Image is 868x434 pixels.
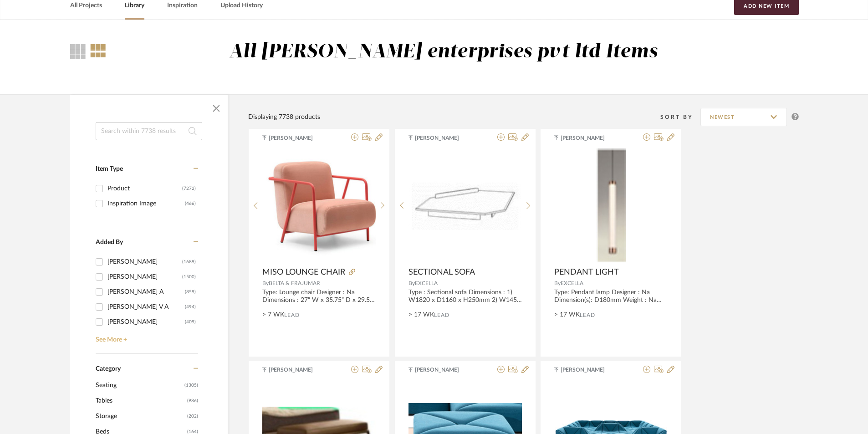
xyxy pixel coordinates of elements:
div: Displaying 7738 products [248,112,320,122]
div: [PERSON_NAME] [107,315,185,329]
div: Product [107,181,182,196]
span: By [262,281,269,286]
span: Item Type [96,166,123,172]
div: Sort By [660,112,700,122]
div: All [PERSON_NAME] enterprises pvt ltd Items [229,41,658,64]
div: (7272) [182,181,196,196]
div: Type: Pendant lamp Designer : Na Dimension(s): D180mm Weight : Na Materials & Finish: .Na Mountin... [554,289,668,304]
img: PENDANT LIGHT [596,148,626,262]
span: (1305) [184,378,198,393]
div: (409) [185,315,196,329]
span: > 7 WK [262,310,284,320]
span: [PERSON_NAME] [269,366,326,374]
a: See More + [93,329,198,344]
div: Type: Lounge chair Designer : Na Dimensions : 27” W x 35.75” D x 29.5" H - Seat Height 15.75" Mat... [262,289,376,304]
span: BELTA & FRAJUMAR [269,281,320,286]
span: [PERSON_NAME] [415,134,472,142]
div: (1500) [182,270,196,284]
div: [PERSON_NAME] [107,270,182,284]
div: [PERSON_NAME] [107,255,182,269]
span: [PERSON_NAME] [561,134,618,142]
span: Added By [96,239,123,245]
span: EXCELLA [415,281,438,286]
div: (466) [185,196,196,211]
span: Lead [284,312,300,318]
img: SECTIONAL SOFA [408,181,521,230]
span: Lead [434,312,449,318]
span: By [408,281,415,286]
input: Search within 7738 results [96,122,202,140]
span: PENDANT LIGHT [554,267,619,277]
div: Inspiration Image [107,196,185,211]
span: (986) [187,393,198,408]
span: By [554,281,561,286]
span: SECTIONAL SOFA [408,267,475,277]
img: MISO LOUNGE CHAIR [263,155,376,255]
span: Storage [96,408,185,424]
div: (494) [185,300,196,314]
span: [PERSON_NAME] [561,366,618,374]
div: [PERSON_NAME] V A [107,300,185,314]
span: > 17 WK [408,310,434,320]
span: Lead [580,312,595,318]
span: EXCELLA [561,281,583,286]
div: [PERSON_NAME] A [107,285,185,299]
span: Category [96,365,121,373]
div: (1689) [182,255,196,269]
div: (859) [185,285,196,299]
span: [PERSON_NAME] [415,366,472,374]
div: Type : Sectional sofa Dimensions : 1) W1820 x D1160 x H250mm 2) W1450 x D1030 x H250mm 3) W1250 x... [408,289,522,304]
button: Close [207,99,225,117]
span: > 17 WK [554,310,580,320]
span: MISO LOUNGE CHAIR [262,267,345,277]
span: [PERSON_NAME] [269,134,326,142]
span: Seating [96,378,182,393]
span: Tables [96,393,185,408]
span: (202) [187,409,198,424]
